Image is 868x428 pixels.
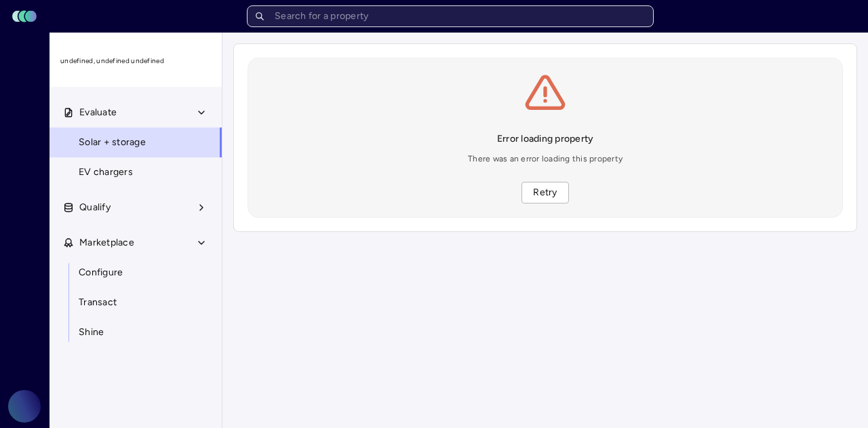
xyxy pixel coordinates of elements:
[468,152,623,166] div: There was an error loading this property
[49,128,222,157] a: Solar + storage
[79,165,133,180] span: EV chargers
[49,317,222,347] a: Shine
[49,157,222,187] a: EV chargers
[49,288,222,317] a: Transact
[79,265,123,280] span: Configure
[521,182,568,203] button: Retry
[60,56,212,66] span: undefined, undefined undefined
[49,258,222,288] a: Configure
[79,135,146,150] span: Solar + storage
[50,98,223,128] button: Evaluate
[79,105,117,120] span: Evaluate
[79,325,104,340] span: Shine
[497,132,594,147] div: Error loading property
[79,200,111,215] span: Qualify
[79,235,134,250] span: Marketplace
[50,193,223,222] button: Qualify
[50,228,223,258] button: Marketplace
[247,5,654,27] input: Search for a property
[79,295,117,310] span: Transact
[533,185,557,200] span: Retry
